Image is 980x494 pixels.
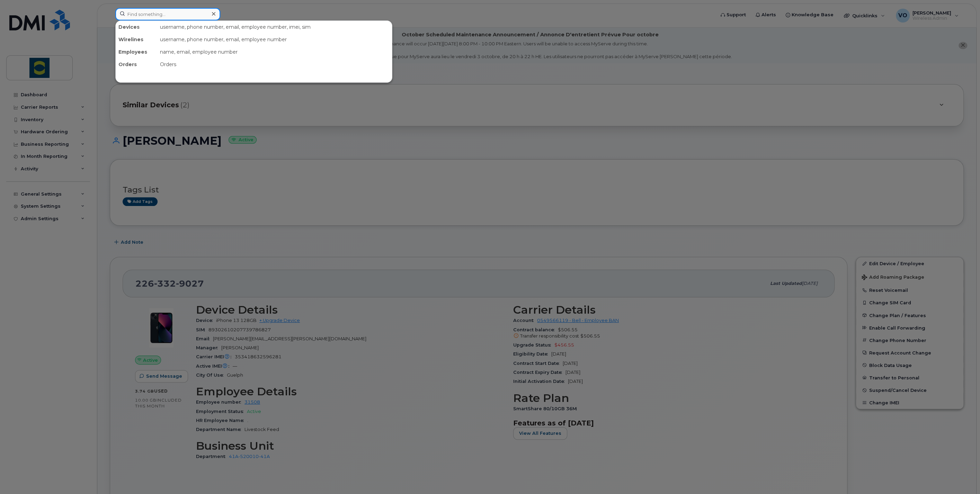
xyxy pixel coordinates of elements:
div: name, email, employee number [157,46,392,58]
div: Devices [116,21,157,33]
div: username, phone number, email, employee number, imei, sim [157,21,392,33]
div: Orders [116,58,157,71]
div: Orders [157,58,392,71]
div: Employees [116,46,157,58]
div: username, phone number, email, employee number [157,33,392,46]
div: Wirelines [116,33,157,46]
